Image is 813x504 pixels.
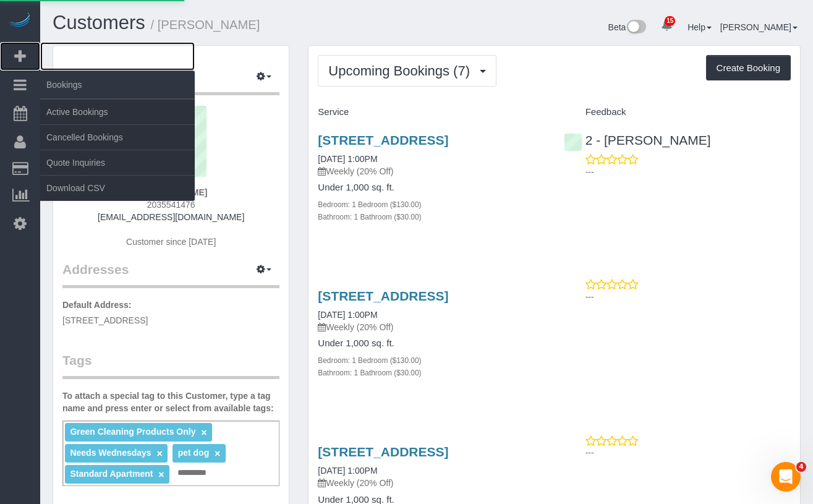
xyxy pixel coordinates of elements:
span: 2035541476 [147,200,195,210]
a: Download CSV [40,176,195,200]
span: 15 [665,16,675,26]
p: --- [585,446,791,459]
span: Customer since [DATE] [126,237,216,247]
small: Bedroom: 1 Bedroom ($130.00) [318,200,421,209]
a: Help [687,22,712,32]
a: [DATE] 1:00PM [318,310,377,320]
a: × [157,448,163,459]
span: Green Cleaning Products Only [70,427,195,437]
a: Beta [608,22,647,32]
p: --- [585,291,791,303]
a: Cancelled Bookings [40,125,195,150]
a: [DATE] 1:00PM [318,466,377,476]
label: Default Address: [62,299,132,311]
h4: Under 1,000 sq. ft. [318,338,545,349]
iframe: Intercom live chat [771,462,801,492]
img: Automaid Logo [7,12,32,30]
h4: Feedback [564,107,791,117]
span: Needs Wednesdays [70,448,151,458]
a: × [215,448,220,459]
small: Bedroom: 1 Bedroom ($130.00) [318,356,421,365]
h4: Service [318,107,545,117]
h4: Under 1,000 sq. ft. [318,182,545,193]
a: Quote Inquiries [40,150,195,175]
a: [STREET_ADDRESS] [318,133,448,147]
a: [EMAIL_ADDRESS][DOMAIN_NAME] [98,212,244,222]
legend: Customer Info [62,67,279,95]
small: / [PERSON_NAME] [151,18,260,32]
a: 15 [655,12,679,40]
small: Bathroom: 1 Bathroom ($30.00) [318,369,421,377]
span: pet dog [178,448,210,458]
legend: Tags [62,351,279,379]
ul: Bookings [40,99,195,201]
a: [PERSON_NAME] [720,22,798,32]
a: × [158,469,164,480]
p: Weekly (20% Off) [318,477,545,489]
span: Bookings [40,70,195,99]
span: Standard Apartment [70,469,153,479]
button: Create Booking [706,55,791,81]
a: Customers [53,12,145,33]
p: --- [585,166,791,178]
span: [STREET_ADDRESS] [62,315,148,325]
small: Bathroom: 1 Bathroom ($30.00) [318,213,421,221]
a: × [201,427,206,438]
a: 2 - [PERSON_NAME] [564,133,711,147]
a: Active Bookings [40,100,195,124]
button: Upcoming Bookings (7) [318,55,496,87]
span: Upcoming Bookings (7) [328,63,476,79]
label: To attach a special tag to this Customer, type a tag name and press enter or select from availabl... [62,390,279,414]
p: Weekly (20% Off) [318,165,545,177]
a: [DATE] 1:00PM [318,154,377,164]
a: [STREET_ADDRESS] [318,289,448,303]
img: New interface [626,20,646,36]
p: Weekly (20% Off) [318,321,545,333]
span: 4 [796,462,806,472]
a: [STREET_ADDRESS] [318,445,448,459]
